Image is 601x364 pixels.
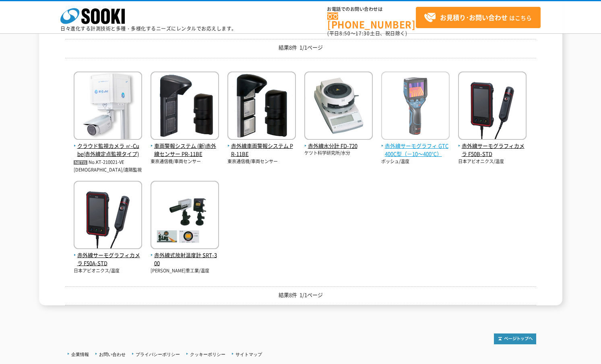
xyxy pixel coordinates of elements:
[304,150,373,157] p: ケツト科学研究所/水分
[381,142,450,159] span: 赤外線サーモグラフィ GTC400C型（－10～400℃）
[235,352,262,357] a: サイトマップ
[304,72,373,142] img: FD-720
[136,352,180,357] a: プライバシーポリシー
[151,181,219,251] img: SRT-300
[339,30,351,37] span: 8:50
[227,142,296,159] span: 赤外線車両警報システム PR-11BE
[99,352,126,357] a: お問い合わせ
[327,7,416,12] span: お電話でのお問い合わせは
[71,352,89,357] a: 企業情報
[151,133,219,158] a: 車両警報システム (新)赤外線センサー PR-11BE
[190,352,225,357] a: クッキーポリシー
[381,72,450,142] img: GTC400C型（－10～400℃）
[494,333,536,344] img: トップページへ
[227,133,296,158] a: 赤外線車両警報システム PR-11BE
[151,243,219,268] a: 赤外線式放射温度計 SRT-300
[304,133,373,150] a: 赤外線水分計 FD-720
[355,30,370,37] span: 17:30
[381,158,450,165] p: ボッシュ/温度
[74,142,142,159] span: クラウド監視カメラ ㎥-Cube(赤外線定点監視タイプ)
[151,158,219,165] p: 東京通信機/車両センサー
[151,268,219,274] p: [PERSON_NAME]重工業/温度
[74,181,142,251] img: F50A-STD
[74,133,142,158] a: クラウド監視カメラ ㎥-Cube(赤外線定点監視タイプ)
[327,12,416,29] a: [PHONE_NUMBER]
[227,72,296,142] img: PR-11BE
[151,251,219,268] span: 赤外線式放射温度計 SRT-300
[381,133,450,158] a: 赤外線サーモグラフィ GTC400C型（－10～400℃）
[440,12,508,22] strong: お見積り･お問い合わせ
[151,142,219,159] span: 車両警報システム (新)赤外線センサー PR-11BE
[458,142,527,159] span: 赤外線サーモグラフィカメラ F50B-STD
[416,7,541,28] a: お見積り･お問い合わせはこちら
[74,243,142,268] a: 赤外線サーモグラフィカメラ F50A-STD
[227,158,296,165] p: 東京通信機/車両センサー
[74,268,142,274] p: 日本アビオニクス/温度
[74,251,142,268] span: 赤外線サーモグラフィカメラ F50A-STD
[74,72,142,142] img: ㎥-Cube(赤外線定点監視タイプ)
[458,158,527,165] p: 日本アビオニクス/温度
[458,72,527,142] img: F50B-STD
[74,158,142,167] p: No.KT-210021-VE
[65,291,536,299] p: 結果8件 1/1ページ
[60,26,237,31] p: 日々進化する計測技術と多種・多様化するニーズにレンタルでお応えします。
[304,142,373,150] span: 赤外線水分計 FD-720
[65,43,536,52] p: 結果8件 1/1ページ
[74,167,142,174] p: [DEMOGRAPHIC_DATA]/遠隔監視
[458,133,527,158] a: 赤外線サーモグラフィカメラ F50B-STD
[327,30,407,37] span: (平日 ～ 土日、祝日除く)
[424,12,532,24] span: はこちら
[151,72,219,142] img: (新)赤外線センサー PR-11BE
